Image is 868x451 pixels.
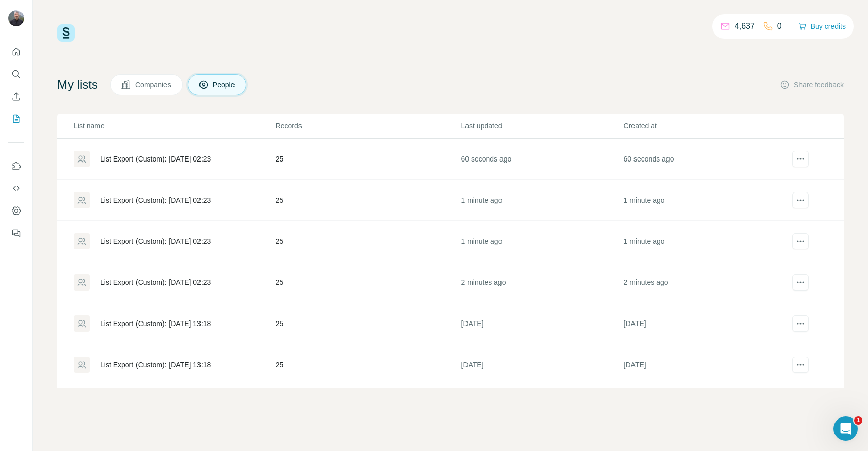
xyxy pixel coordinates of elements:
[461,121,623,131] p: Last updated
[74,121,275,131] p: List name
[275,344,461,385] td: 25
[100,195,211,205] div: List Export (Custom): [DATE] 02:23
[275,262,461,303] td: 25
[854,416,862,425] span: 1
[100,277,211,287] div: List Export (Custom): [DATE] 02:23
[461,221,623,262] td: 1 minute ago
[275,303,461,344] td: 25
[623,180,786,221] td: 1 minute ago
[623,139,786,180] td: 60 seconds ago
[623,262,786,303] td: 2 minutes ago
[735,20,755,33] p: 4,637
[275,180,461,221] td: 25
[461,303,623,344] td: [DATE]
[792,357,809,373] button: actions
[461,139,623,180] td: 60 seconds ago
[8,65,24,83] button: Search
[8,224,24,242] button: Feedback
[623,303,786,344] td: [DATE]
[8,10,24,26] img: Avatar
[100,154,211,164] div: List Export (Custom): [DATE] 02:23
[135,80,172,90] span: Companies
[8,157,24,175] button: Use Surfe on LinkedIn
[100,236,211,246] div: List Export (Custom): [DATE] 02:23
[100,318,211,329] div: List Export (Custom): [DATE] 13:18
[275,385,461,427] td: 25
[623,221,786,262] td: 1 minute ago
[792,151,809,167] button: actions
[461,180,623,221] td: 1 minute ago
[792,192,809,208] button: actions
[100,360,211,370] div: List Export (Custom): [DATE] 13:18
[777,20,782,33] p: 0
[276,121,460,131] p: Records
[792,274,809,291] button: actions
[8,43,24,61] button: Quick start
[833,416,858,441] iframe: Intercom live chat
[57,77,98,93] h4: My lists
[8,87,24,106] button: Enrich CSV
[213,80,236,90] span: People
[275,139,461,180] td: 25
[461,262,623,303] td: 2 minutes ago
[275,221,461,262] td: 25
[57,24,75,42] img: Surfe Logo
[461,344,623,385] td: [DATE]
[8,202,24,220] button: Dashboard
[624,121,785,131] p: Created at
[792,315,809,332] button: actions
[8,179,24,198] button: Use Surfe API
[798,19,846,34] button: Buy credits
[8,110,24,128] button: My lists
[623,385,786,427] td: [DATE]
[461,385,623,427] td: [DATE]
[623,344,786,385] td: [DATE]
[792,233,809,249] button: actions
[780,80,844,90] button: Share feedback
